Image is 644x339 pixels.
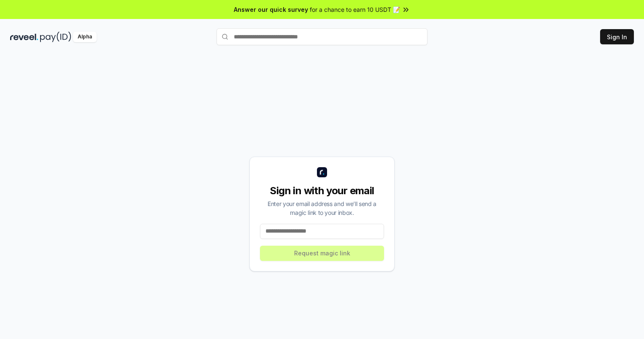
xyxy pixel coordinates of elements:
button: Sign In [600,29,634,44]
span: Answer our quick survey [234,5,308,14]
span: for a chance to earn 10 USDT 📝 [310,5,400,14]
div: Alpha [73,32,97,42]
div: Sign in with your email [260,184,384,198]
img: logo_small [317,167,327,177]
div: Enter your email address and we’ll send a magic link to your inbox. [260,199,384,217]
img: reveel_dark [10,32,38,42]
img: pay_id [40,32,71,42]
